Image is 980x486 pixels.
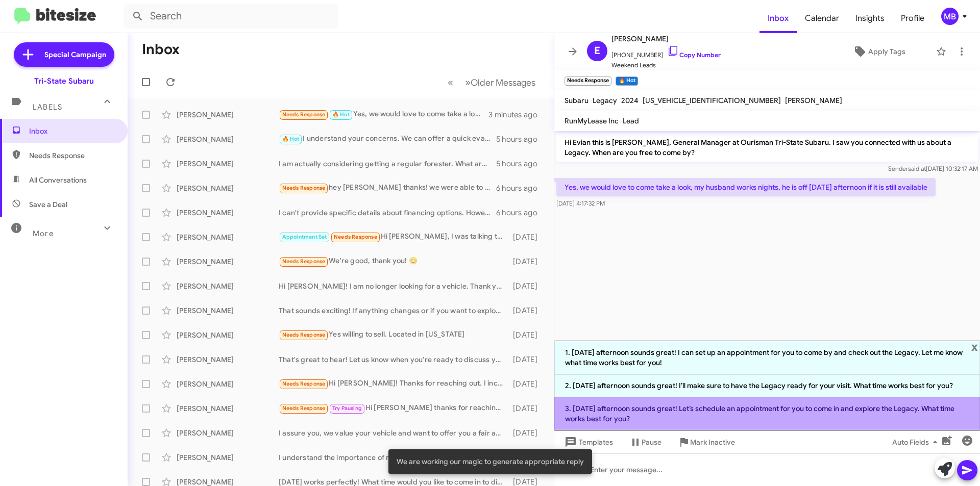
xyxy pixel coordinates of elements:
div: [PERSON_NAME] [177,379,279,389]
span: Mark Inactive [690,433,735,451]
div: 5 hours ago [496,134,546,144]
span: Templates [562,433,613,451]
button: Pause [621,433,670,451]
div: [DATE] [508,428,546,438]
span: [PERSON_NAME] [785,96,842,105]
span: Needs Response [282,258,326,265]
div: Hi [PERSON_NAME], I was talking to [PERSON_NAME] looking for a good deal. I fixed my mid to Red S... [279,231,508,243]
div: Tri-State Subaru [34,76,94,86]
p: Yes, we would love to come take a look, my husband works nights, he is off [DATE] afternoon if it... [556,178,936,196]
span: E [594,43,600,59]
a: Profile [893,4,933,33]
button: Apply Tags [826,42,931,61]
li: 1. [DATE] afternoon sounds great! I can set up an appointment for you to come by and check out th... [554,341,980,374]
div: [PERSON_NAME] [177,134,279,144]
span: More [33,229,54,238]
div: [DATE] [508,379,546,389]
span: [US_VEHICLE_IDENTIFICATION_NUMBER] [643,96,781,105]
button: MB [933,8,969,25]
a: Inbox [759,4,797,33]
button: Templates [554,433,621,451]
span: Try Pausing [332,405,362,412]
li: 2. [DATE] afternoon sounds great! I’ll make sure to have the Legacy ready for your visit. What ti... [554,374,980,397]
div: [DATE] [508,330,546,340]
span: « [448,76,453,89]
div: [PERSON_NAME] [177,110,279,120]
span: » [465,76,471,89]
span: 🔥 Hot [282,136,300,142]
span: Needs Response [282,185,326,191]
a: Copy Number [667,51,721,59]
div: Hi [PERSON_NAME]! I am no longer looking for a vehicle. Thank you! [279,281,508,291]
p: Hi Evian this is [PERSON_NAME], General Manager at Ourisman Tri-State Subaru. I saw you connected... [556,133,978,162]
div: 5 hours ago [496,159,546,169]
div: MB [941,8,959,25]
span: [PHONE_NUMBER] [611,45,721,60]
div: [DATE] [508,281,546,291]
span: Auto Fields [892,433,941,451]
span: Older Messages [471,77,535,88]
nav: Page navigation example [442,72,542,93]
a: Special Campaign [14,42,114,67]
span: x [971,341,978,353]
button: Next [459,72,542,93]
div: Yes, we would love to come take a look, my husband works nights, he is off [DATE] afternoon if it... [279,109,488,120]
div: Yes willing to sell. Located in [US_STATE] [279,329,508,341]
span: Needs Response [282,331,326,338]
span: Apply Tags [868,42,905,61]
span: Needs Response [282,111,326,118]
a: Insights [847,4,893,33]
div: [DATE] [508,403,546,414]
a: Calendar [797,4,847,33]
div: That's great to hear! Let us know when you're ready to discuss your options further. We’d love to... [279,354,508,365]
span: Pause [642,433,661,451]
div: [PERSON_NAME] [177,232,279,242]
div: [PERSON_NAME] [177,281,279,291]
span: [PERSON_NAME] [611,33,721,45]
div: [PERSON_NAME] [177,305,279,316]
li: 3. [DATE] afternoon sounds great! Let’s schedule an appointment for you to come in and explore th... [554,397,980,430]
div: [PERSON_NAME] [177,403,279,414]
div: I understand the importance of respecting time. Let's schedule an appointment to evaluate your Tu... [279,452,508,463]
span: All Conversations [29,175,87,185]
div: That sounds exciting! If anything changes or if you want to explore options, feel free to reach o... [279,305,508,316]
div: [DATE] [508,354,546,365]
div: [DATE] [508,305,546,316]
span: Needs Response [334,234,377,240]
div: I am actually considering getting a regular forester. What are your financing rates? [279,159,496,169]
div: Hi [PERSON_NAME]! Thanks for reaching out. I incorrectly entered the address of the vehicle and i... [279,378,508,390]
span: RunMyLease Inc [565,116,619,125]
div: [PERSON_NAME] [177,354,279,365]
span: Labels [33,103,62,112]
span: Weekend Leads [611,60,721,70]
div: I can't provide specific details about financing options. However, I recommend visiting the deale... [279,208,496,218]
div: 3 minutes ago [488,110,546,120]
div: [PERSON_NAME] [177,183,279,193]
input: Search [124,4,338,29]
span: Subaru [565,96,589,105]
small: 🔥 Hot [616,76,638,86]
span: Appointment Set [282,234,327,240]
span: 🔥 Hot [332,111,350,118]
span: We are working our magic to generate appropriate reply [397,456,584,467]
button: Auto Fields [884,433,949,451]
div: We're good, thank you! 😊 [279,255,508,267]
div: [DATE] [508,257,546,267]
span: Save a Deal [29,199,67,210]
div: [PERSON_NAME] [177,159,279,169]
span: Lead [623,116,639,125]
div: 6 hours ago [496,208,546,218]
span: 2024 [621,96,639,105]
div: I understand your concerns. We can offer a quick evaluation for your vehicle without any pressure... [279,133,496,145]
div: [PERSON_NAME] [177,452,279,463]
div: [PERSON_NAME] [177,208,279,218]
span: Needs Response [29,150,116,161]
div: Hi [PERSON_NAME] thanks for reaching out. Let's chat late next week. I'm out of town now but will... [279,402,508,414]
small: Needs Response [565,76,611,86]
span: Legacy [593,96,617,105]
div: [PERSON_NAME] [177,428,279,438]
